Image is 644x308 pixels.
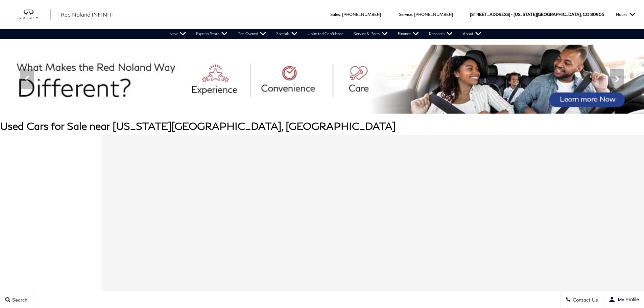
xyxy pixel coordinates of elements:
a: Finance [393,29,424,39]
a: Pre-Owned [233,29,271,39]
span: : [340,12,341,17]
span: Sales [330,12,340,17]
a: Specials [271,29,303,39]
a: About [458,29,486,39]
a: infiniti [17,9,51,20]
a: [STREET_ADDRESS] • [US_STATE][GEOGRAPHIC_DATA], CO 80905 [470,12,604,17]
span: Service [399,12,412,17]
button: user-profile-menu [603,291,644,308]
span: My Profile [615,297,639,302]
a: Research [424,29,458,39]
a: Service & Parts [349,29,393,39]
a: [PHONE_NUMBER] [414,12,453,17]
span: Search [10,297,27,303]
span: : [412,12,413,17]
span: Red Noland INFINITI [61,11,114,18]
a: Red Noland INFINITI [61,10,114,19]
a: Express Store [191,29,233,39]
a: [PHONE_NUMBER] [342,12,381,17]
img: INFINITI [17,9,51,20]
a: Unlimited Confidence [303,29,349,39]
span: Contact Us [571,297,598,303]
a: New [164,29,191,39]
nav: Main Navigation [164,29,486,39]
